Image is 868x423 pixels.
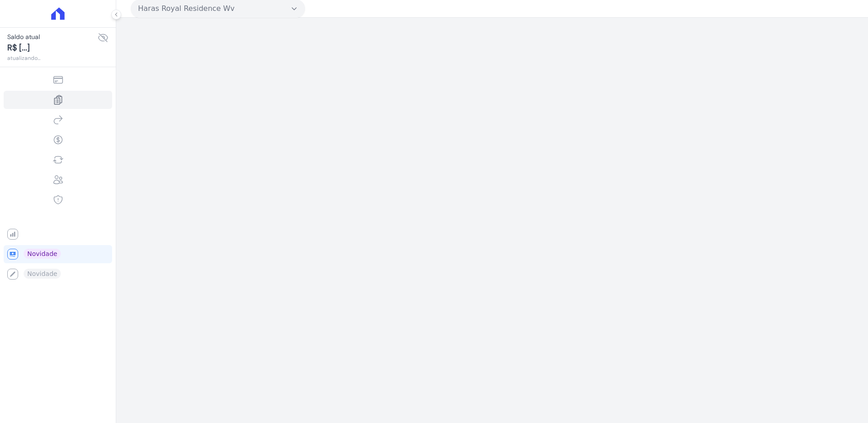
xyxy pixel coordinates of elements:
[7,54,98,62] span: atualizando...
[7,32,98,42] span: Saldo atual
[7,71,108,283] nav: Sidebar
[4,245,112,263] a: Novidade
[7,42,98,54] span: R$ [...]
[24,249,61,259] span: Novidade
